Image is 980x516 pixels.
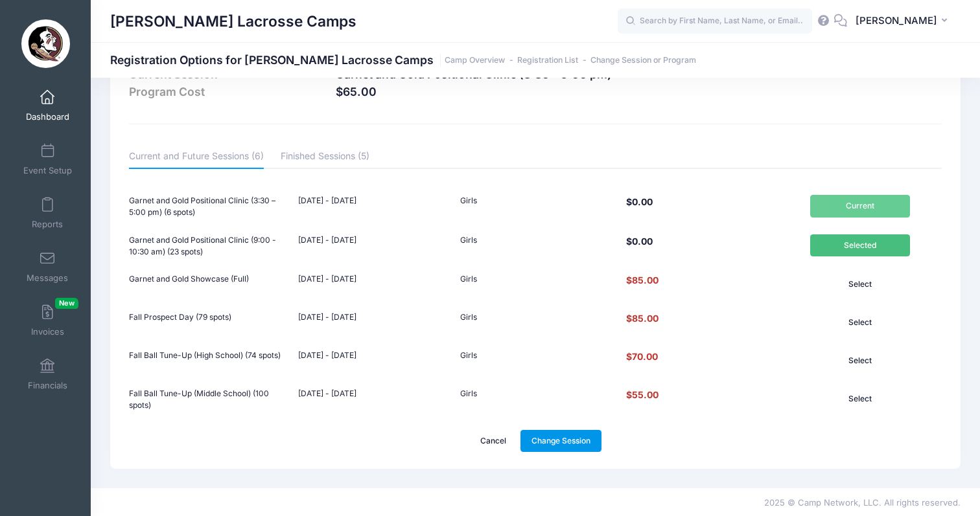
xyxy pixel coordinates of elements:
img: Sara Tisdale Lacrosse Camps [21,19,70,68]
span: $85.00 [623,313,662,324]
a: Reports [17,190,78,236]
span: 2025 © Camp Network, LLC. All rights reserved. [764,497,961,508]
td: [DATE] - [DATE] [292,381,454,418]
span: $0.00 [623,196,656,207]
td: Girls [454,228,617,264]
button: Select [810,388,910,410]
td: [DATE] - [DATE] [292,305,454,340]
td: [DATE] - [DATE] [292,228,454,264]
span: Reports [32,219,63,230]
a: Cancel [469,430,518,452]
span: Messages [27,273,68,284]
input: Search by First Name, Last Name, or Email... [618,8,812,34]
span: New [55,298,78,309]
h3: $65.00 [336,85,804,98]
button: [PERSON_NAME] [847,6,961,36]
span: $85.00 [623,275,662,286]
a: Financials [17,352,78,397]
td: Girls [454,381,617,418]
button: Select [810,273,910,295]
td: Fall Ball Tune-Up (Middle School) (100 spots) [129,381,292,418]
a: Registration List [517,56,578,65]
span: Invoices [31,326,64,337]
td: Girls [454,343,617,378]
a: Current and Future Sessions (6) [129,146,264,169]
td: [DATE] - [DATE] [292,189,454,225]
button: Selected [810,234,910,256]
span: $0.00 [623,236,656,247]
span: Dashboard [26,111,69,122]
span: Event Setup [23,165,72,176]
span: Financials [28,380,67,391]
button: Select [810,350,910,372]
a: InvoicesNew [17,298,78,343]
h1: Registration Options for [PERSON_NAME] Lacrosse Camps [110,53,696,67]
td: Fall Prospect Day (79 spots) [129,305,292,340]
a: Messages [17,244,78,289]
td: [DATE] - [DATE] [292,343,454,378]
h1: [PERSON_NAME] Lacrosse Camps [110,6,356,36]
span: [PERSON_NAME] [856,14,937,28]
a: Camp Overview [445,56,505,65]
a: Change Session [520,430,602,452]
a: Event Setup [17,137,78,182]
td: [DATE] - [DATE] [292,267,454,302]
button: Select [810,311,910,333]
span: $55.00 [623,389,662,400]
td: Garnet and Gold Positional Clinic (9:00 - 10:30 am) (23 spots) [129,228,292,264]
td: Girls [454,189,617,225]
a: Dashboard [17,83,78,128]
td: Girls [454,305,617,340]
span: $70.00 [623,351,661,362]
td: Garnet and Gold Showcase (Full) [129,267,292,302]
a: Change Session or Program [590,56,696,65]
td: Girls [454,267,617,302]
a: Finished Sessions (5) [281,146,369,169]
h3: Program Cost [129,85,323,98]
td: Fall Ball Tune-Up (High School) (74 spots) [129,343,292,378]
td: Garnet and Gold Positional Clinic (3:30 – 5:00 pm) (6 spots) [129,189,292,225]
